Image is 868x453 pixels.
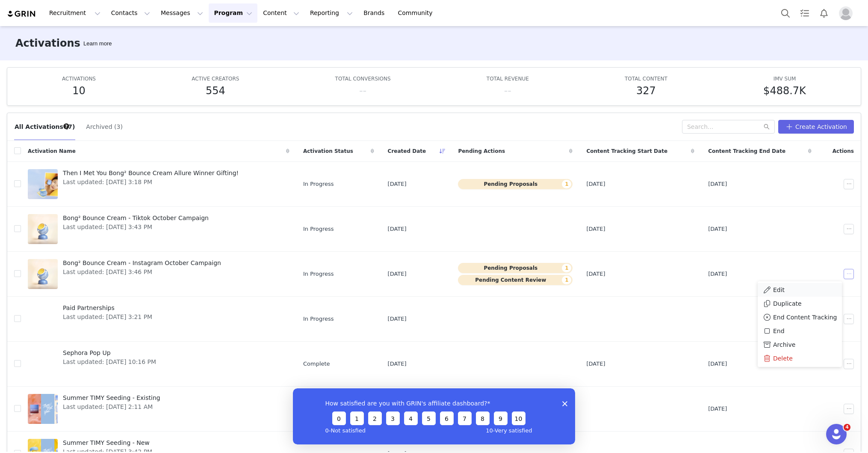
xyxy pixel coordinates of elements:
span: Last updated: [DATE] 3:43 PM [63,223,209,232]
span: Summer TIMY Seeding - Existing [63,393,160,402]
button: Contacts [106,3,155,23]
span: TOTAL REVENUE [487,76,529,82]
button: Content [258,3,304,23]
iframe: Intercom live chat [826,424,847,444]
span: Edit [773,285,785,295]
a: Bong² Bounce Cream - Instagram October CampaignLast updated: [DATE] 3:46 PM [28,257,289,291]
span: In Progress [303,270,334,278]
span: Created Date [388,147,426,155]
span: Last updated: [DATE] 3:18 PM [63,178,239,187]
span: [DATE] [708,225,727,233]
span: ACTIVATIONS [62,76,96,82]
button: Pending Content Review1 [458,275,573,285]
span: [DATE] [586,270,605,278]
h5: 327 [636,83,656,98]
span: Archive [773,340,795,349]
iframe: Survey from GRIN [293,388,575,444]
h5: 10 [72,83,86,98]
span: TOTAL CONVERSIONS [335,76,391,82]
span: [DATE] [388,225,407,233]
span: IMV SUM [774,76,796,82]
span: Last updated: [DATE] 10:16 PM [63,358,156,367]
span: [DATE] [708,405,727,413]
span: Pending Actions [458,147,505,155]
span: Activation Name [28,147,76,155]
a: Tasks [795,3,814,23]
span: Complete [303,360,330,368]
span: [DATE] [708,360,727,368]
span: In Progress [303,180,334,188]
span: Bong² Bounce Cream - Tiktok October Campaign [63,214,209,223]
button: Recruitment [44,3,106,23]
span: Duplicate [773,299,802,308]
span: Last updated: [DATE] 3:46 PM [63,268,221,277]
span: Content Tracking Start Date [586,147,667,155]
button: Messages [156,3,208,23]
span: In Progress [303,315,334,323]
span: 4 [844,424,850,431]
input: Search... [682,120,775,134]
button: Pending Proposals1 [458,179,573,189]
h5: 554 [206,83,225,98]
span: [DATE] [586,225,605,233]
span: Content Tracking End Date [708,147,785,155]
span: [DATE] [388,270,407,278]
span: End [773,326,785,336]
span: [DATE] [388,315,407,323]
button: All Activations (7) [14,120,75,134]
h3: Activations [15,36,80,51]
div: Tooltip anchor [62,122,70,130]
span: [DATE] [708,180,727,188]
h5: -- [504,83,511,98]
a: Bong² Bounce Cream - Tiktok October CampaignLast updated: [DATE] 3:43 PM [28,212,289,246]
span: [DATE] [388,360,407,368]
button: Archived (3) [86,120,123,134]
span: [DATE] [586,180,605,188]
span: Bong² Bounce Cream - Instagram October Campaign [63,259,221,268]
i: icon: search [764,124,770,130]
span: In Progress [303,225,334,233]
span: Last updated: [DATE] 2:11 AM [63,402,160,411]
div: Actions [818,142,861,160]
button: Search [776,3,795,23]
span: Paid Partnerships [63,304,152,313]
h5: -- [359,83,366,98]
button: Notifications [815,3,833,23]
span: [DATE] [708,270,727,278]
span: Activation Status [303,147,353,155]
span: Delete [773,354,793,363]
span: [DATE] [388,180,407,188]
a: Paid PartnershipsLast updated: [DATE] 3:21 PM [28,302,289,336]
img: placeholder-profile.jpg [839,6,853,20]
span: End Content Tracking [773,313,837,322]
span: Last updated: [DATE] 3:21 PM [63,313,152,322]
a: grin logo [7,10,37,18]
a: Brands [358,3,392,23]
span: [DATE] [586,360,605,368]
span: Then I Met You Bong² Bounce Cream Allure Winner Gifting! [63,169,239,178]
div: Tooltip anchor [82,39,113,48]
button: Pending Proposals1 [458,263,573,273]
a: Then I Met You Bong² Bounce Cream Allure Winner Gifting!Last updated: [DATE] 3:18 PM [28,167,289,201]
button: Program [209,3,257,23]
span: Sephora Pop Up [63,349,156,358]
span: Summer TIMY Seeding - New [63,438,152,447]
h5: $488.7K [763,83,806,98]
button: Create Activation [778,120,854,134]
button: Profile [834,6,861,20]
a: Sephora Pop UpLast updated: [DATE] 10:16 PM [28,347,289,381]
